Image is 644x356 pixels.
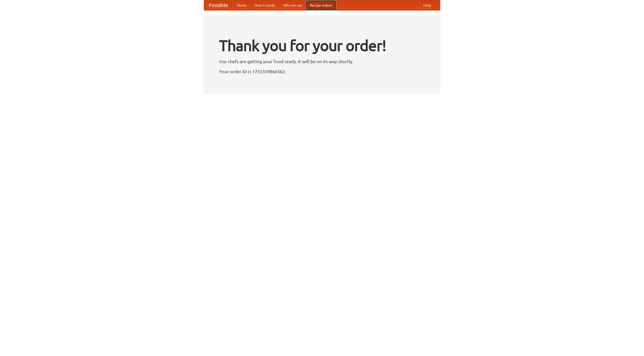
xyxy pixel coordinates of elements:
a: Help [419,0,435,10]
h1: Thank you for your order! [219,33,425,58]
a: FoodMe [204,0,233,10]
p: Our chefs are getting your food ready. It will be on its way shortly. [219,58,425,65]
a: Home [233,0,251,10]
a: Who we are [279,0,306,10]
p: Your order ID is 1755339860562. [219,68,425,75]
a: How it works [251,0,279,10]
a: Recipe videos [306,0,336,10]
